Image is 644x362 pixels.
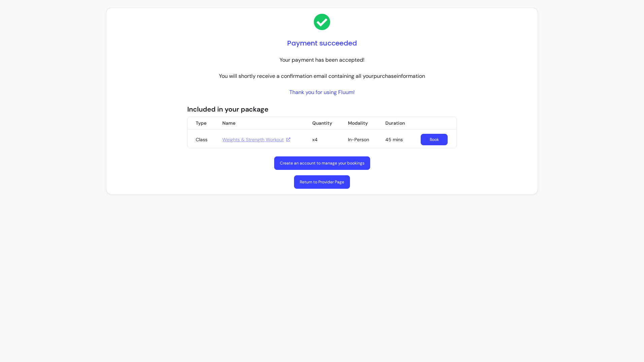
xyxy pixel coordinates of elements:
[312,137,318,143] span: x4
[294,175,350,189] a: Return to Provider Page
[421,134,448,145] a: Book
[274,156,370,170] a: Create an account to manage your bookings
[304,117,340,129] th: Quantity
[196,137,207,143] span: Class
[219,72,425,80] p: You will shortly receive a confirmation email containing all your purchase information
[348,137,369,143] span: In-Person
[385,137,403,143] span: 45 mins
[340,117,377,129] th: Modality
[188,117,214,129] th: Type
[377,117,413,129] th: Duration
[280,56,364,64] p: Your payment has been accepted!
[214,117,304,129] th: Name
[287,38,357,48] h1: Payment succeeded
[187,104,457,114] p: Included in your package
[289,88,355,96] p: Thank you for using Fluum!
[222,136,290,143] a: Weights & Strength Workout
